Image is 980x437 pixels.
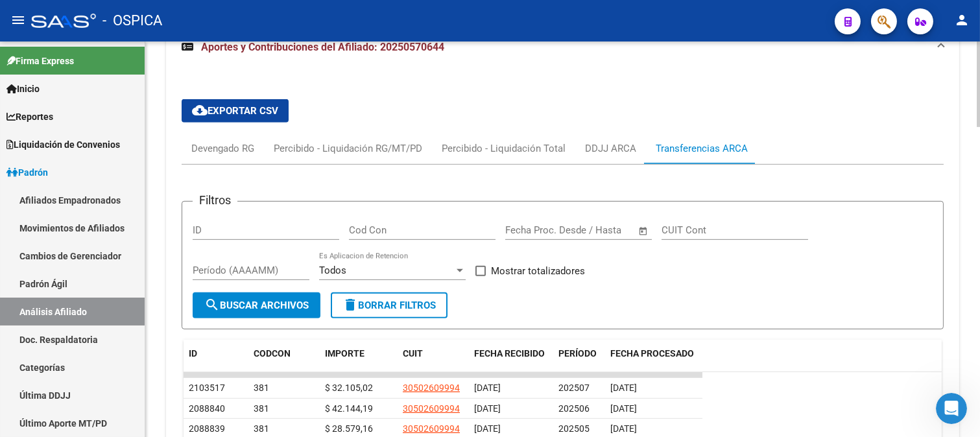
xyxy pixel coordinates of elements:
[325,403,373,414] span: $ 42.144,19
[585,141,636,156] div: DDJJ ARCA
[254,403,269,414] span: 381
[558,403,590,414] span: 202506
[656,141,748,156] div: Transferencias ARCA
[320,340,398,383] datatable-header-cell: IMPORTE
[189,383,225,393] span: 2103517
[491,263,585,279] span: Mostrar totalizadores
[610,423,637,434] span: [DATE]
[610,348,694,359] span: FECHA PROCESADO
[442,141,566,156] div: Percibido - Liquidación Total
[636,224,651,239] button: Open calendar
[102,6,162,35] span: - OSPICA
[936,393,967,424] iframe: Intercom live chat
[610,383,637,393] span: [DATE]
[248,340,294,383] datatable-header-cell: CODCON
[319,265,346,276] span: Todos
[189,403,225,414] span: 2088840
[189,348,197,359] span: ID
[204,300,309,311] span: Buscar Archivos
[6,54,74,68] span: Firma Express
[331,292,448,318] button: Borrar Filtros
[469,340,553,383] datatable-header-cell: FECHA RECIBIDO
[398,340,469,383] datatable-header-cell: CUIT
[954,12,970,28] mat-icon: person
[505,224,558,236] input: Fecha inicio
[182,99,289,123] button: Exportar CSV
[558,348,597,359] span: PERÍODO
[254,383,269,393] span: 381
[605,340,702,383] datatable-header-cell: FECHA PROCESADO
[325,348,365,359] span: IMPORTE
[474,383,501,393] span: [DATE]
[342,297,358,313] mat-icon: delete
[403,403,460,414] span: 30502609994
[325,423,373,434] span: $ 28.579,16
[474,423,501,434] span: [DATE]
[192,105,278,117] span: Exportar CSV
[6,137,120,152] span: Liquidación de Convenios
[474,348,545,359] span: FECHA RECIBIDO
[558,423,590,434] span: 202505
[192,102,208,118] mat-icon: cloud_download
[403,348,423,359] span: CUIT
[6,82,40,96] span: Inicio
[325,383,373,393] span: $ 32.105,02
[569,224,632,236] input: Fecha fin
[403,423,460,434] span: 30502609994
[6,110,53,124] span: Reportes
[6,165,48,180] span: Padrón
[193,292,320,318] button: Buscar Archivos
[403,383,460,393] span: 30502609994
[254,423,269,434] span: 381
[610,403,637,414] span: [DATE]
[184,340,248,383] datatable-header-cell: ID
[254,348,291,359] span: CODCON
[201,41,444,53] span: Aportes y Contribuciones del Afiliado: 20250570644
[553,340,605,383] datatable-header-cell: PERÍODO
[191,141,254,156] div: Devengado RG
[342,300,436,311] span: Borrar Filtros
[193,191,237,209] h3: Filtros
[274,141,422,156] div: Percibido - Liquidación RG/MT/PD
[166,27,959,68] mat-expansion-panel-header: Aportes y Contribuciones del Afiliado: 20250570644
[204,297,220,313] mat-icon: search
[558,383,590,393] span: 202507
[189,423,225,434] span: 2088839
[474,403,501,414] span: [DATE]
[10,12,26,28] mat-icon: menu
